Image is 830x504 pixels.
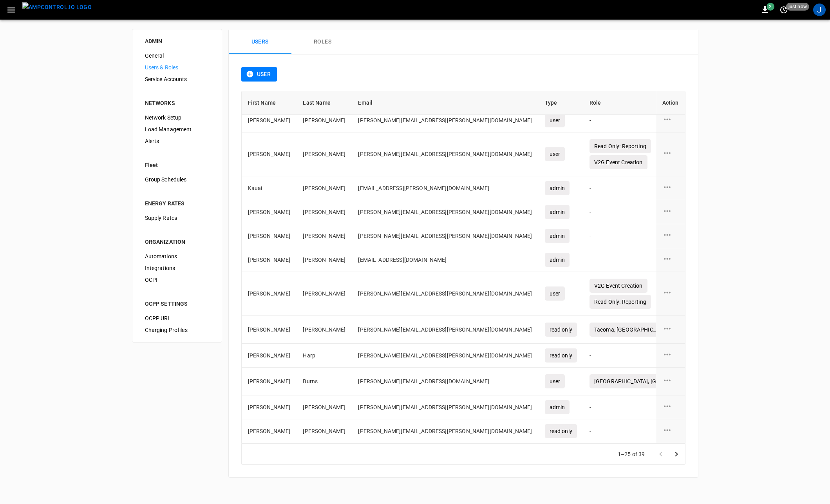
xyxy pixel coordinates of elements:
span: Load Management [145,125,209,134]
div: Group Schedules [139,174,215,185]
td: [PERSON_NAME] [242,224,297,248]
div: user action options [662,206,679,218]
span: 2 [767,3,774,11]
div: Charging Profiles [139,324,215,336]
td: [PERSON_NAME] [242,395,297,419]
td: - [583,200,783,224]
span: Service Accounts [145,75,209,83]
div: ORGANIZATION [145,238,209,246]
div: Load Management [139,123,215,135]
td: - [583,395,783,419]
td: [PERSON_NAME] [242,419,297,443]
td: [PERSON_NAME][EMAIL_ADDRESS][PERSON_NAME][DOMAIN_NAME] [352,224,538,248]
td: [PERSON_NAME] [242,200,297,224]
th: First Name [242,91,297,115]
div: admin [545,181,570,195]
div: user action options [662,324,679,335]
div: OCPP URL [139,312,215,324]
div: admin [545,205,570,219]
td: [PERSON_NAME][EMAIL_ADDRESS][PERSON_NAME][DOMAIN_NAME] [352,316,538,344]
td: - [583,176,783,200]
td: - [583,224,783,248]
td: - [583,419,783,443]
div: Integrations [139,262,215,274]
div: admin [545,229,570,243]
td: [PERSON_NAME][EMAIL_ADDRESS][PERSON_NAME][DOMAIN_NAME] [352,132,538,176]
td: [PERSON_NAME] [242,368,297,395]
td: - [583,248,783,272]
div: admin [545,253,570,267]
td: [PERSON_NAME] [297,248,352,272]
td: - [583,109,783,132]
div: user action options [662,148,679,160]
div: user action options [662,288,679,299]
span: Supply Rates [145,214,209,222]
span: General [145,52,209,60]
td: Harp [297,344,352,368]
td: [PERSON_NAME][EMAIL_ADDRESS][PERSON_NAME][DOMAIN_NAME] [352,200,538,224]
td: [PERSON_NAME] [297,316,352,344]
td: [EMAIL_ADDRESS][PERSON_NAME][DOMAIN_NAME] [352,176,538,200]
div: Read Only: Reporting [589,139,651,153]
span: Group Schedules [145,176,209,184]
div: user [545,147,565,161]
td: [PERSON_NAME] [297,176,352,200]
div: user action options [662,182,679,194]
div: ADMIN [145,37,209,45]
td: [PERSON_NAME] [297,419,352,443]
td: Kauai [242,176,297,200]
div: Network Setup [139,112,215,123]
div: user action options [662,350,679,361]
div: V2G Event Creation [589,279,647,293]
div: Automations [139,250,215,262]
td: [PERSON_NAME][EMAIL_ADDRESS][DOMAIN_NAME] [352,368,538,395]
button: Go to next page [669,446,684,462]
td: [PERSON_NAME] [242,109,297,132]
div: profile-icon [813,4,826,16]
span: just now [786,3,809,11]
div: Tacoma, [GEOGRAPHIC_DATA] [589,323,675,337]
td: Burns [297,368,352,395]
th: Email [352,91,538,115]
td: [EMAIL_ADDRESS][DOMAIN_NAME] [352,248,538,272]
td: [PERSON_NAME] [297,272,352,316]
td: [PERSON_NAME][EMAIL_ADDRESS][PERSON_NAME][DOMAIN_NAME] [352,344,538,368]
th: Last Name [297,91,352,115]
span: Alerts [145,137,209,145]
div: user action options [662,375,679,387]
td: - [583,344,783,368]
td: [PERSON_NAME] [242,272,297,316]
span: OCPI [145,276,209,284]
button: set refresh interval [778,4,790,16]
p: 1–25 of 39 [618,450,645,458]
div: read only [545,424,577,438]
div: Alerts [139,135,215,147]
div: NETWORKS [145,99,209,107]
div: user [545,286,565,301]
button: User [241,67,277,82]
td: [PERSON_NAME] [242,248,297,272]
td: [PERSON_NAME] [297,200,352,224]
td: [PERSON_NAME] [297,395,352,419]
div: read only [545,323,577,337]
img: ampcontrol.io logo [22,2,92,12]
div: [GEOGRAPHIC_DATA], [GEOGRAPHIC_DATA] - Location Manager [589,374,759,388]
td: [PERSON_NAME][EMAIL_ADDRESS][PERSON_NAME][DOMAIN_NAME] [352,272,538,316]
div: user action options [662,401,679,413]
div: read only [545,348,577,363]
button: Users [229,29,291,54]
div: user action options [662,254,679,266]
div: user [545,374,565,388]
div: Users & Roles [139,62,215,73]
div: user action options [662,230,679,242]
span: Automations [145,252,209,261]
td: [PERSON_NAME][EMAIL_ADDRESS][PERSON_NAME][DOMAIN_NAME] [352,395,538,419]
th: Action [656,91,685,115]
div: ENERGY RATES [145,199,209,207]
span: Users & Roles [145,63,209,72]
span: Integrations [145,264,209,272]
td: [PERSON_NAME] [242,344,297,368]
td: [PERSON_NAME] [297,109,352,132]
div: Read Only: Reporting [589,295,651,309]
div: Fleet [145,161,209,169]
